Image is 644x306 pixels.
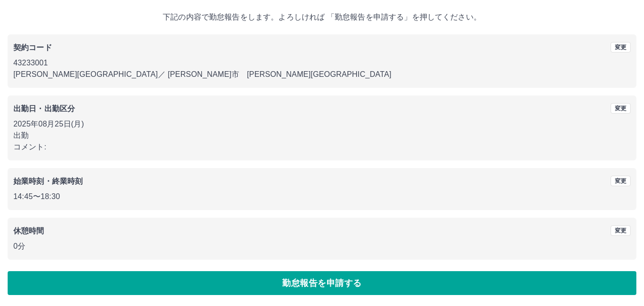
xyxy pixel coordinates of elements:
[611,103,631,114] button: 変更
[13,105,75,113] b: 出勤日・出勤区分
[8,271,636,295] button: 勤怠報告を申請する
[13,43,52,52] b: 契約コード
[13,141,631,153] p: コメント:
[13,130,631,141] p: 出勤
[13,191,631,202] p: 14:45 〜 18:30
[8,11,636,23] p: 下記の内容で勤怠報告をします。よろしければ 「勤怠報告を申請する」を押してください。
[13,69,631,80] p: [PERSON_NAME][GEOGRAPHIC_DATA] ／ [PERSON_NAME]市 [PERSON_NAME][GEOGRAPHIC_DATA]
[13,57,631,69] p: 43233001
[13,227,44,235] b: 休憩時間
[611,225,631,236] button: 変更
[611,42,631,53] button: 変更
[13,118,631,130] p: 2025年08月25日(月)
[611,176,631,186] button: 変更
[13,241,631,252] p: 0分
[13,177,83,185] b: 始業時刻・終業時刻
